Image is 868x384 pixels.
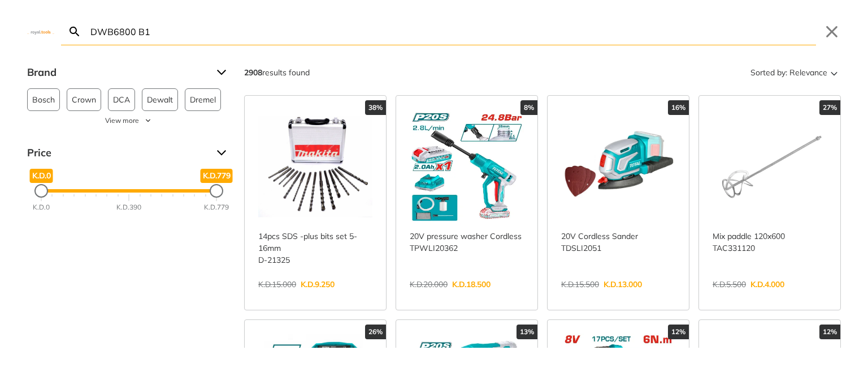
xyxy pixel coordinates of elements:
span: Brand [27,63,208,82]
button: Bosch [27,88,60,111]
div: Minimum Price [34,184,48,198]
div: 27% [819,100,840,115]
span: Crown [72,89,96,110]
span: Bosch [32,89,55,110]
img: Close [27,29,54,34]
div: K.D.779 [204,202,229,212]
div: 8% [520,100,537,115]
span: Price [27,144,208,162]
div: K.D.390 [116,202,141,212]
div: Maximum Price [210,184,223,198]
div: 38% [365,100,386,115]
div: 16% [668,100,689,115]
span: Dremel [190,89,216,110]
div: K.D.0 [33,202,50,212]
button: DCA [108,88,135,111]
span: Relevance [789,63,827,82]
button: Sorted by:Relevance Sort [748,63,841,82]
span: Dewalt [147,89,173,110]
strong: 2908 [244,67,262,78]
svg: Sort [827,66,841,79]
button: Dremel [185,88,221,111]
button: Close [823,23,841,41]
span: DCA [113,89,130,110]
span: View more [105,116,139,126]
input: Search… [88,18,816,45]
button: View more [27,116,231,126]
button: Dewalt [142,88,178,111]
div: results found [244,63,310,82]
div: 26% [365,325,386,339]
button: Crown [67,88,101,111]
div: 12% [819,325,840,339]
div: 12% [668,325,689,339]
div: 13% [517,325,537,339]
svg: Search [68,25,81,39]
